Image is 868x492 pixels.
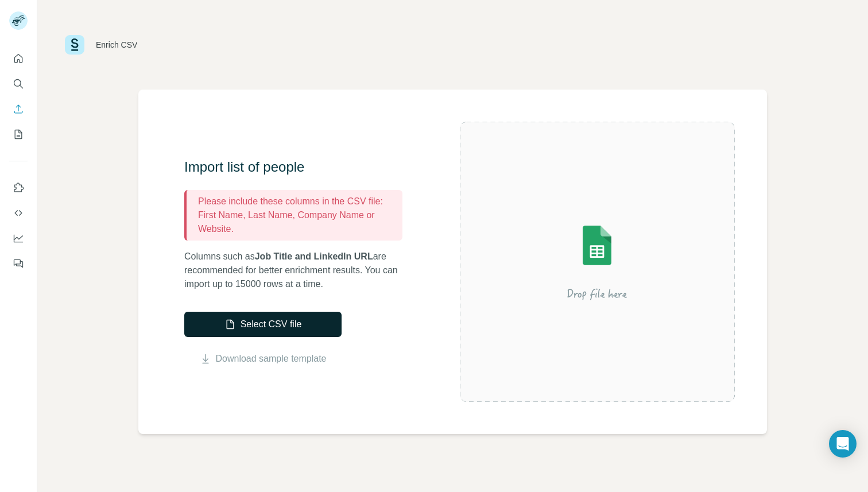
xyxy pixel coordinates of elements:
button: Use Surfe on LinkedIn [9,177,28,198]
p: Please include these columns in the CSV file: [198,195,398,208]
button: Quick start [9,48,28,69]
img: Avatar [9,11,28,30]
button: Select CSV file [184,312,342,337]
div: Enrich CSV [96,39,137,51]
img: Surfe Illustration - Drop file here or select below [494,193,700,331]
h3: Import list of people [184,158,414,176]
button: Enrich CSV [9,99,28,119]
img: Surfe Logo [65,35,84,55]
p: Columns such as are recommended for better enrichment results. You can import up to 15000 rows at... [184,250,414,291]
span: Job Title and LinkedIn URL [255,251,373,261]
button: Use Surfe API [9,203,28,223]
button: My lists [9,124,28,145]
div: Open Intercom Messenger [829,430,857,458]
p: First Name, Last Name, Company Name or Website. [198,208,398,236]
a: Download sample template [216,352,327,366]
button: Download sample template [184,352,342,366]
button: Search [9,73,28,94]
button: Dashboard [9,228,28,249]
button: Feedback [9,253,28,274]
